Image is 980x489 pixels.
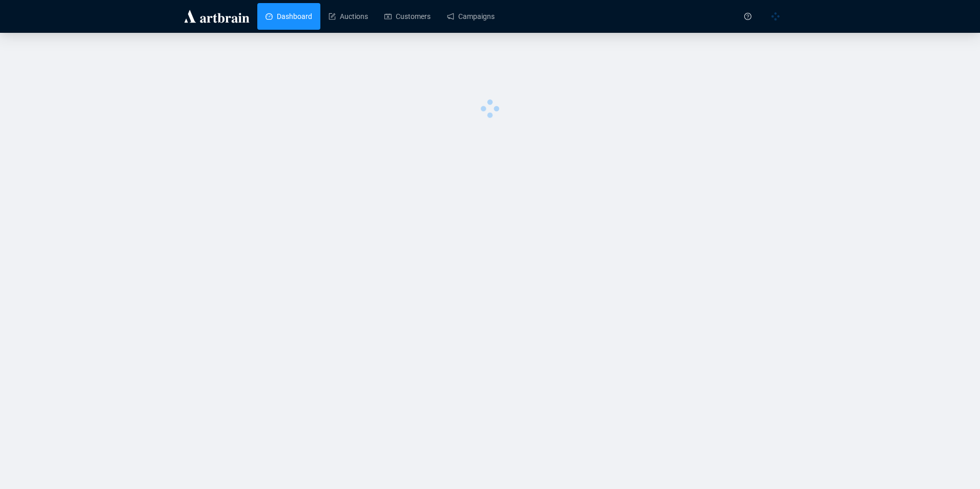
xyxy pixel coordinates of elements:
[744,13,751,20] span: question-circle
[384,3,431,30] a: Customers
[266,3,312,30] a: Dashboard
[329,3,368,30] a: Auctions
[447,3,495,30] a: Campaigns
[182,8,251,25] img: logo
